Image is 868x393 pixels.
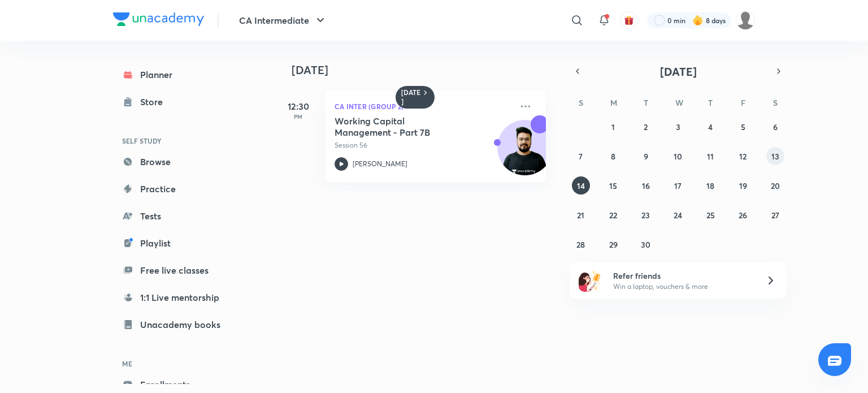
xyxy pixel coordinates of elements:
[766,118,784,136] button: September 6, 2025
[579,151,583,162] abbr: September 7, 2025
[706,210,715,221] abbr: September 25, 2025
[113,63,244,86] a: Planner
[335,115,475,138] h5: Working Capital Management - Part 7B
[644,97,648,108] abbr: Tuesday
[335,100,512,113] p: CA Inter (Group 2)
[276,113,321,120] p: PM
[609,180,617,191] abbr: September 15, 2025
[113,286,244,309] a: 1:1 Live mentorship
[610,97,617,108] abbr: Monday
[708,97,713,108] abbr: Thursday
[498,126,552,180] img: Avatar
[706,180,714,191] abbr: September 18, 2025
[669,176,687,195] button: September 17, 2025
[353,159,407,169] p: [PERSON_NAME]
[644,122,648,132] abbr: September 2, 2025
[641,239,650,250] abbr: September 30, 2025
[676,122,680,132] abbr: September 3, 2025
[113,313,244,336] a: Unacademy books
[113,150,244,173] a: Browse
[579,97,583,108] abbr: Sunday
[604,147,622,165] button: September 8, 2025
[637,147,655,165] button: September 9, 2025
[577,180,585,191] abbr: September 14, 2025
[609,239,618,250] abbr: September 29, 2025
[611,122,615,132] abbr: September 1, 2025
[739,180,747,191] abbr: September 19, 2025
[113,259,244,282] a: Free live classes
[232,9,334,32] button: CA Intermediate
[701,206,719,224] button: September 25, 2025
[674,210,682,221] abbr: September 24, 2025
[637,118,655,136] button: September 2, 2025
[669,118,687,136] button: September 3, 2025
[609,210,617,221] abbr: September 22, 2025
[692,15,704,26] img: streak
[734,118,752,136] button: September 5, 2025
[771,180,780,191] abbr: September 20, 2025
[113,90,244,113] a: Store
[766,147,784,165] button: September 13, 2025
[576,239,585,250] abbr: September 28, 2025
[604,118,622,136] button: September 1, 2025
[113,354,244,373] h6: ME
[604,235,622,253] button: September 29, 2025
[773,122,778,132] abbr: September 6, 2025
[604,206,622,224] button: September 22, 2025
[734,176,752,195] button: September 19, 2025
[579,269,601,292] img: referral
[771,151,779,162] abbr: September 13, 2025
[572,176,590,195] button: September 14, 2025
[674,151,682,162] abbr: September 10, 2025
[140,95,170,109] div: Store
[637,235,655,253] button: September 30, 2025
[292,63,557,77] h4: [DATE]
[577,210,584,221] abbr: September 21, 2025
[669,206,687,224] button: September 24, 2025
[335,140,512,150] p: Session 56
[624,15,634,25] img: avatar
[113,12,204,26] img: Company Logo
[113,131,244,150] h6: SELF STUDY
[613,270,752,282] h6: Refer friends
[741,97,745,108] abbr: Friday
[741,122,745,132] abbr: September 5, 2025
[660,64,697,79] span: [DATE]
[585,63,771,79] button: [DATE]
[641,210,650,221] abbr: September 23, 2025
[613,282,752,292] p: Win a laptop, vouchers & more
[739,151,747,162] abbr: September 12, 2025
[572,147,590,165] button: September 7, 2025
[736,11,755,30] img: dhanak
[701,176,719,195] button: September 18, 2025
[276,100,321,113] h5: 12:30
[572,206,590,224] button: September 21, 2025
[642,180,650,191] abbr: September 16, 2025
[766,176,784,195] button: September 20, 2025
[674,180,682,191] abbr: September 17, 2025
[701,147,719,165] button: September 11, 2025
[611,151,615,162] abbr: September 8, 2025
[766,206,784,224] button: September 27, 2025
[708,122,713,132] abbr: September 4, 2025
[113,178,244,200] a: Practice
[734,147,752,165] button: September 12, 2025
[701,118,719,136] button: September 4, 2025
[620,11,638,29] button: avatar
[401,88,421,106] h6: [DATE]
[113,232,244,254] a: Playlist
[707,151,714,162] abbr: September 11, 2025
[773,97,778,108] abbr: Saturday
[734,206,752,224] button: September 26, 2025
[669,147,687,165] button: September 10, 2025
[644,151,648,162] abbr: September 9, 2025
[572,235,590,253] button: September 28, 2025
[637,206,655,224] button: September 23, 2025
[113,12,204,29] a: Company Logo
[637,176,655,195] button: September 16, 2025
[675,97,683,108] abbr: Wednesday
[771,210,779,221] abbr: September 27, 2025
[604,176,622,195] button: September 15, 2025
[113,205,244,227] a: Tests
[739,210,747,221] abbr: September 26, 2025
